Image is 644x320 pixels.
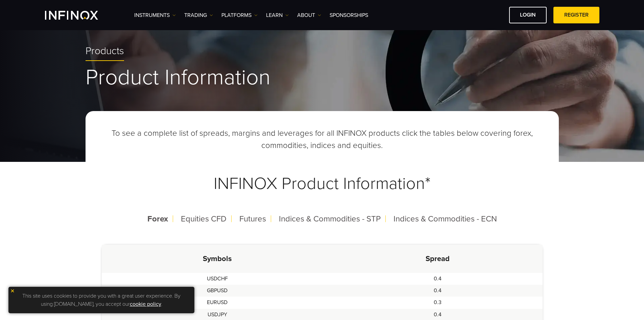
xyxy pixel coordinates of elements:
[102,285,333,297] td: GBPUSD
[393,214,497,224] span: Indices & Commodities - ECN
[102,297,333,308] td: EURUSD
[45,11,114,20] a: INFINOX Logo
[221,11,258,19] a: PLATFORMS
[333,285,543,297] td: 0.4
[102,157,543,210] h3: INFINOX Product Information*
[184,11,213,19] a: TRADING
[553,7,599,23] a: REGISTER
[147,214,168,224] span: Forex
[279,214,381,224] span: Indices & Commodities - STP
[134,11,176,19] a: Instruments
[509,7,547,23] a: LOGIN
[86,66,559,89] h1: Product Information
[102,245,333,273] th: Symbols
[181,214,226,224] span: Equities CFD
[130,301,161,307] a: cookie policy
[266,11,289,19] a: Learn
[86,45,124,58] span: Products
[333,297,543,308] td: 0.3
[333,273,543,285] td: 0.4
[239,214,266,224] span: Futures
[333,245,543,273] th: Spread
[102,127,543,152] p: To see a complete list of spreads, margins and leverages for all INFINOX products click the table...
[10,289,15,293] img: yellow close icon
[12,290,191,310] p: This site uses cookies to provide you with a great user experience. By using [DOMAIN_NAME], you a...
[102,273,333,285] td: USDCHF
[330,11,368,19] a: SPONSORSHIPS
[297,11,321,19] a: ABOUT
